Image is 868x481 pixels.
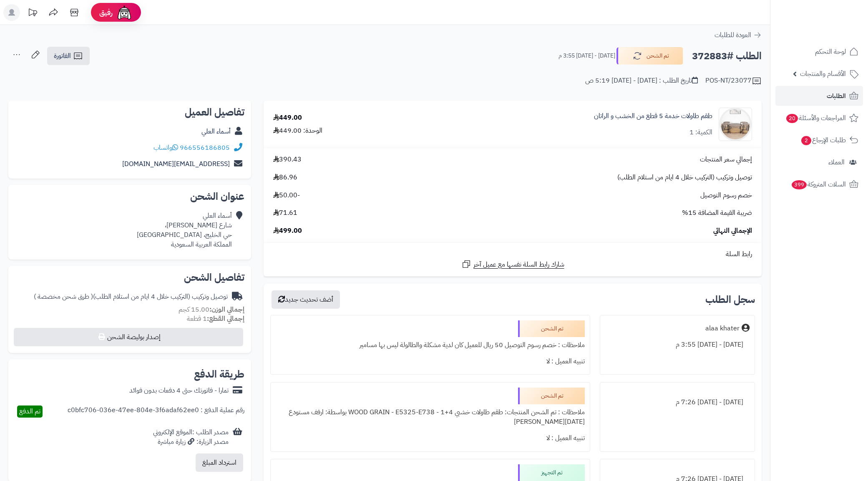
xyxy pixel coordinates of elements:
span: السلات المتروكة [791,179,846,190]
span: 71.61 [273,208,297,218]
div: POS-NT/23077 [705,76,762,86]
button: إصدار بوليصة الشحن [14,328,243,346]
span: تم الدفع [19,406,40,416]
img: 1744274441-1-90x90.jpg [719,108,752,141]
h2: تفاصيل الشحن [15,272,244,282]
div: تاريخ الطلب : [DATE] - [DATE] 5:19 ص [585,76,698,86]
span: -50.00 [273,191,300,200]
h2: الطلب #372883 [692,48,762,65]
div: الكمية: 1 [689,128,712,137]
a: الفاتورة [47,47,90,65]
div: رابط السلة [267,249,758,259]
div: تنبيه العميل : لا [276,430,585,446]
span: 2 [801,136,811,145]
button: استرداد المبلغ [196,453,243,472]
button: تم الشحن [616,47,683,65]
div: الوحدة: 449.00 [273,126,322,136]
span: الإجمالي النهائي [713,226,752,236]
span: الفاتورة [54,51,71,61]
h2: تفاصيل العميل [15,107,244,117]
a: أسماء العلي [201,126,231,136]
div: تم الشحن [518,388,585,404]
a: [EMAIL_ADDRESS][DOMAIN_NAME] [122,159,230,169]
span: العملاء [828,156,845,168]
a: تحديثات المنصة [22,4,43,23]
a: الطلبات [775,86,863,106]
h3: سجل الطلب [705,295,755,305]
div: رقم عملية الدفع : c0bfc706-036e-47ee-804e-3f6adaf62ee0 [68,405,244,418]
span: 499.00 [273,226,302,236]
span: 399 [792,180,807,189]
a: لوحة التحكم [775,42,863,62]
span: توصيل وتركيب (التركيب خلال 4 ايام من استلام الطلب) [617,173,752,182]
a: شارك رابط السلة نفسها مع عميل آخر [461,259,564,269]
span: 20 [786,114,798,123]
a: واتساب [153,143,178,153]
a: السلات المتروكة399 [775,174,863,194]
a: المراجعات والأسئلة20 [775,108,863,128]
button: أضف تحديث جديد [272,290,340,309]
strong: إجمالي القطع: [207,314,244,324]
span: لوحة التحكم [815,46,846,58]
div: ملاحظات : تم الشحن المنتجات: طقم طاولات خشبي 4+1 - WOOD GRAIN - E5325-E738 بواسطة: ارفف مستودع [D... [276,404,585,430]
h2: طريقة الدفع [194,369,244,379]
div: تم التجهيز [518,464,585,481]
h2: عنوان الشحن [15,191,244,201]
div: 449.00 [273,113,302,123]
small: [DATE] - [DATE] 3:55 م [559,52,615,60]
div: تنبيه العميل : لا [276,353,585,370]
img: logo-2.png [811,22,860,40]
span: 86.96 [273,173,297,182]
span: العودة للطلبات [715,30,751,40]
div: تمارا - فاتورتك حتى 4 دفعات بدون فوائد [129,386,229,395]
a: طقم طاولات خدمة 5 قطع من الخشب و الراتان [594,111,712,121]
div: تم الشحن [518,320,585,337]
span: ( طرق شحن مخصصة ) [34,292,93,302]
span: 390.43 [273,155,302,164]
strong: إجمالي الوزن: [209,305,244,315]
a: طلبات الإرجاع2 [775,130,863,150]
span: الطلبات [827,90,846,102]
span: طلبات الإرجاع [800,134,846,146]
div: توصيل وتركيب (التركيب خلال 4 ايام من استلام الطلب) [34,292,228,302]
span: المراجعات والأسئلة [785,112,846,124]
div: ملاحظات : خصم رسوم التوصيل 50 ريال للعميل كان لدية مشكلة والطالولة ليس بها مسامير [276,337,585,353]
a: العملاء [775,152,863,172]
span: الأقسام والمنتجات [800,68,846,80]
small: 1 قطعة [187,314,244,324]
div: alaa khater [705,324,740,333]
span: رفيق [99,8,113,18]
span: شارك رابط السلة نفسها مع عميل آخر [473,260,564,269]
div: مصدر الزيارة: زيارة مباشرة [153,437,229,447]
div: مصدر الطلب :الموقع الإلكتروني [153,428,229,447]
img: ai-face.png [116,4,133,21]
div: [DATE] - [DATE] 3:55 م [605,337,750,353]
div: أسماء العلي شارع [PERSON_NAME]، حي الخليج، [GEOGRAPHIC_DATA] المملكة العربية السعودية [137,211,232,249]
span: خصم رسوم التوصيل [700,191,752,200]
a: العودة للطلبات [715,30,762,40]
span: ضريبة القيمة المضافة 15% [682,208,752,218]
div: [DATE] - [DATE] 7:26 م [605,394,750,410]
small: 15.00 كجم [179,305,244,315]
a: 966556186805 [180,143,230,153]
span: إجمالي سعر المنتجات [700,155,752,164]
